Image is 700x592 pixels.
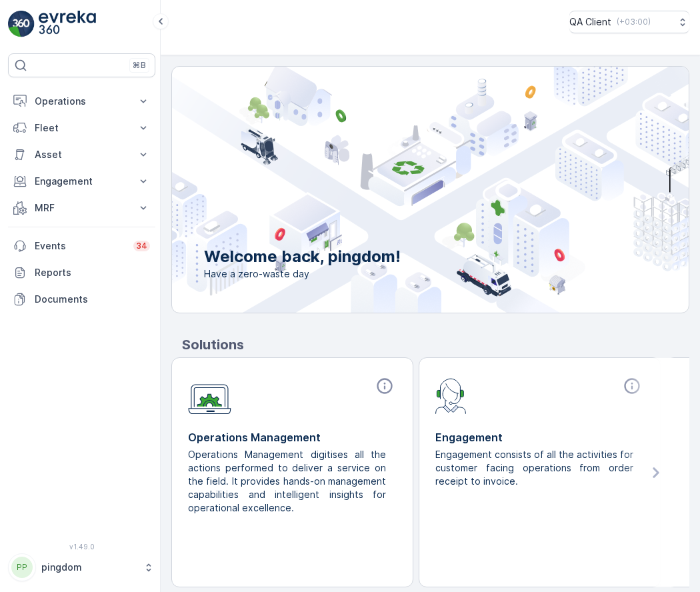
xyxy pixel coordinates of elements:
[569,11,689,33] button: QA Client(+03:00)
[11,557,33,578] div: PP
[617,17,651,27] p: ( +03:00 )
[8,88,155,115] button: Operations
[8,168,155,195] button: Engagement
[133,60,146,71] p: ⌘B
[35,239,125,253] p: Events
[182,335,689,355] p: Solutions
[8,11,35,37] img: logo
[569,15,611,29] p: QA Client
[8,141,155,168] button: Asset
[435,377,467,414] img: module-icon
[435,429,644,445] p: Engagement
[8,553,155,581] button: PPpingdom
[8,115,155,141] button: Fleet
[112,67,689,313] img: city illustration
[204,267,401,281] span: Have a zero-waste day
[8,259,155,286] a: Reports
[35,95,129,108] p: Operations
[35,293,150,306] p: Documents
[39,11,96,37] img: logo_light-DOdMpM7g.png
[8,286,155,313] a: Documents
[8,543,155,551] span: v 1.49.0
[188,429,397,445] p: Operations Management
[188,377,231,415] img: module-icon
[204,246,401,267] p: Welcome back, pingdom!
[35,266,150,279] p: Reports
[8,195,155,221] button: MRF
[35,121,129,135] p: Fleet
[35,175,129,188] p: Engagement
[188,448,386,515] p: Operations Management digitises all the actions performed to deliver a service on the field. It p...
[35,201,129,215] p: MRF
[41,561,137,574] p: pingdom
[35,148,129,161] p: Asset
[136,241,147,251] p: 34
[8,233,155,259] a: Events34
[435,448,633,488] p: Engagement consists of all the activities for customer facing operations from order receipt to in...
